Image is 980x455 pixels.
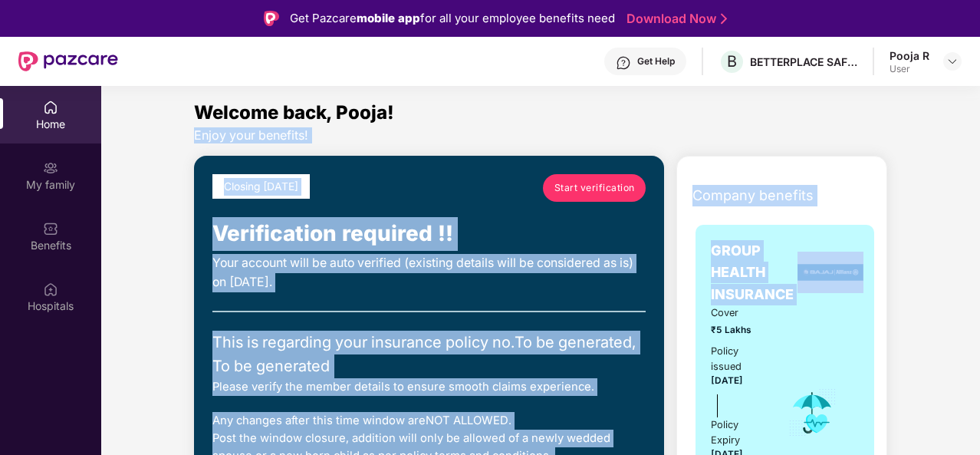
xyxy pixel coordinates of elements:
img: svg+xml;base64,PHN2ZyBpZD0iSG9zcGl0YWxzIiB4bWxucz0iaHR0cDovL3d3dy53My5vcmcvMjAwMC9zdmciIHdpZHRoPS... [43,282,58,297]
span: [DATE] [711,375,743,386]
div: Get Help [637,55,675,68]
span: [DATE] [229,275,269,289]
strong: mobile app [357,11,420,25]
span: ₹5 Lakhs [711,323,767,338]
span: B [727,52,737,71]
img: svg+xml;base64,PHN2ZyBpZD0iQmVuZWZpdHMiIHhtbG5zPSJodHRwOi8vd3d3LnczLm9yZy8yMDAwL3N2ZyIgd2lkdGg9Ij... [43,221,58,236]
img: insurerLogo [797,252,863,293]
span: NOT ALLOWED [426,414,508,427]
img: svg+xml;base64,PHN2ZyB3aWR0aD0iMjAiIGhlaWdodD0iMjAiIHZpZXdCb3g9IjAgMCAyMCAyMCIgZmlsbD0ibm9uZSIgeG... [43,160,58,176]
img: icon [788,387,837,438]
div: Policy Expiry [711,417,767,448]
a: Download Now [626,11,722,27]
div: Policy issued [711,344,767,374]
img: New Pazcare Logo [18,51,118,71]
span: Company benefits [692,185,814,206]
div: This is regarding your insurance policy no. To be generated, To be generated [212,331,646,378]
img: Logo [264,11,279,26]
div: Your account will be auto verified (existing details will be considered as is) on . [212,254,646,292]
span: Closing [DATE] [224,180,298,193]
div: Pooja R [890,48,929,63]
a: Start verification [543,174,646,202]
img: svg+xml;base64,PHN2ZyBpZD0iSG9tZSIgeG1sbnM9Imh0dHA6Ly93d3cudzMub3JnLzIwMDAvc3ZnIiB3aWR0aD0iMjAiIG... [43,100,58,115]
div: Get Pazcare for all your employee benefits need [290,9,615,28]
div: BETTERPLACE SAFETY SOLUTIONS PRIVATE LIMITED [750,54,857,69]
img: svg+xml;base64,PHN2ZyBpZD0iRHJvcGRvd24tMzJ4MzIiIHhtbG5zPSJodHRwOi8vd3d3LnczLm9yZy8yMDAwL3N2ZyIgd2... [946,55,959,68]
div: Enjoy your benefits! [194,127,887,143]
span: Start verification [554,180,635,195]
div: Please verify the member details to ensure smooth claims experience. [212,378,646,396]
span: Welcome back, Pooja! [194,101,394,124]
img: svg+xml;base64,PHN2ZyBpZD0iSGVscC0zMngzMiIgeG1sbnM9Imh0dHA6Ly93d3cudzMub3JnLzIwMDAvc3ZnIiB3aWR0aD... [616,55,631,71]
img: Stroke [721,11,727,27]
span: GROUP HEALTH INSURANCE [711,240,794,305]
div: User [890,63,929,75]
div: Verification required !! [212,217,646,251]
span: Cover [711,305,767,321]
